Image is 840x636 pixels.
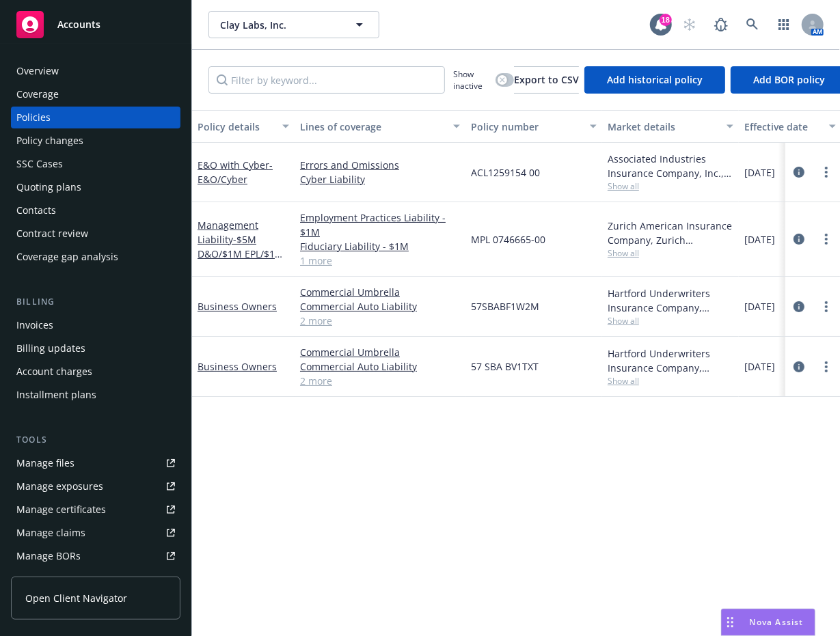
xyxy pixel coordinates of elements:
span: - $5M D&O/$1M EPL/$1M FID [198,233,284,275]
div: Associated Industries Insurance Company, Inc., AmTrust Financial Services, RT Specialty Insurance... [608,152,733,180]
div: Tools [11,433,180,447]
a: Management Liability [198,219,284,275]
span: Show all [608,247,733,259]
span: Show all [608,375,733,387]
a: 2 more [300,374,460,388]
a: Commercial Auto Liability [300,299,460,314]
div: Invoices [16,314,53,336]
button: Add historical policy [584,66,725,94]
button: Market details [602,110,739,143]
a: Contacts [11,199,180,221]
span: Export to CSV [514,73,579,86]
a: Business Owners [198,300,277,313]
span: Add BOR policy [753,73,825,86]
div: Hartford Underwriters Insurance Company, Hartford Insurance Group [608,286,733,315]
span: Show all [608,180,733,192]
span: Show inactive [453,68,490,92]
div: SSC Cases [16,153,63,175]
a: circleInformation [791,164,807,180]
div: Quoting plans [16,176,81,198]
div: Overview [16,60,59,82]
span: [DATE] [744,299,775,314]
a: more [818,359,835,375]
span: 57 SBA BV1TXT [471,359,539,374]
div: Coverage [16,83,59,105]
span: Add historical policy [607,73,703,86]
a: Billing updates [11,337,180,359]
div: Market details [608,120,718,134]
div: Policy changes [16,130,83,152]
div: Billing updates [16,337,85,359]
div: Coverage gap analysis [16,246,118,268]
a: Accounts [11,5,180,44]
span: 57SBABF1W2M [471,299,539,314]
a: Errors and Omissions [300,158,460,172]
a: more [818,299,835,315]
a: circleInformation [791,359,807,375]
div: Zurich American Insurance Company, Zurich Insurance Group, CRC Group [608,219,733,247]
span: Show all [608,315,733,327]
div: Contract review [16,223,88,245]
a: Report a Bug [707,11,735,38]
span: [DATE] [744,232,775,247]
span: Nova Assist [750,616,804,628]
a: Manage files [11,452,180,474]
div: Manage certificates [16,499,106,521]
a: Coverage [11,83,180,105]
a: Search [739,11,766,38]
div: Manage exposures [16,475,103,497]
a: Policy changes [11,130,180,152]
a: 2 more [300,314,460,328]
a: Overview [11,60,180,82]
div: Lines of coverage [300,120,445,134]
div: Drag to move [722,609,739,635]
a: SSC Cases [11,153,180,175]
a: Invoices [11,314,180,336]
a: Manage certificates [11,499,180,521]
div: Manage files [16,452,74,474]
a: Business Owners [198,360,277,373]
button: Clay Labs, Inc. [208,11,379,38]
span: Open Client Navigator [25,591,127,605]
a: Switch app [770,11,798,38]
div: Policy details [198,120,274,134]
a: Manage claims [11,522,180,544]
a: Manage BORs [11,545,180,567]
div: Account charges [16,361,92,383]
button: Policy number [465,110,602,143]
input: Filter by keyword... [208,66,445,94]
a: Cyber Liability [300,172,460,186]
a: more [818,164,835,180]
a: 1 more [300,253,460,268]
a: Manage exposures [11,475,180,497]
a: Start snowing [676,11,703,38]
div: Effective date [744,120,821,134]
div: Manage BORs [16,545,81,567]
a: Quoting plans [11,176,180,198]
div: Hartford Underwriters Insurance Company, Hartford Insurance Group [608,346,733,375]
a: Commercial Umbrella [300,345,460,359]
span: MPL 0746665-00 [471,232,545,247]
a: Fiduciary Liability - $1M [300,239,460,253]
a: circleInformation [791,299,807,315]
a: Account charges [11,361,180,383]
div: Policy number [471,120,582,134]
a: Commercial Auto Liability [300,359,460,374]
a: E&O with Cyber [198,158,273,186]
div: 18 [660,14,672,26]
span: Clay Labs, Inc. [220,18,338,32]
button: Lines of coverage [295,110,465,143]
a: Policies [11,107,180,128]
span: [DATE] [744,359,775,374]
div: Installment plans [16,384,96,406]
button: Export to CSV [514,66,579,94]
div: Policies [16,107,51,128]
button: Policy details [192,110,295,143]
a: more [818,231,835,247]
button: Nova Assist [721,609,815,636]
span: [DATE] [744,165,775,180]
div: Contacts [16,199,56,221]
a: Coverage gap analysis [11,246,180,268]
div: Manage claims [16,522,85,544]
a: Installment plans [11,384,180,406]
